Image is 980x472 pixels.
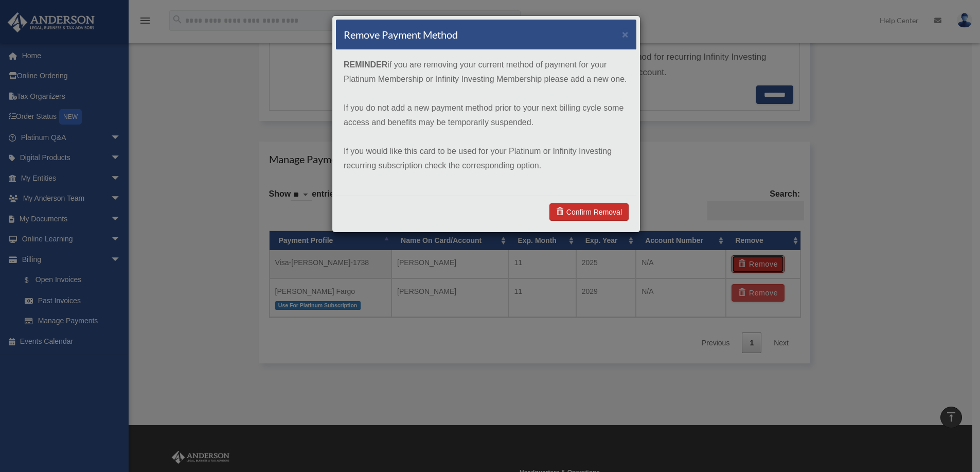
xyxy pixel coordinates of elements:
p: If you do not add a new payment method prior to your next billing cycle some access and benefits ... [344,101,629,130]
strong: REMINDER [344,60,387,69]
p: If you would like this card to be used for your Platinum or Infinity Investing recurring subscrip... [344,144,629,173]
a: Confirm Removal [549,203,629,221]
h4: Remove Payment Method [344,27,458,42]
div: if you are removing your current method of payment for your Platinum Membership or Infinity Inves... [336,50,636,195]
button: × [622,29,629,40]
